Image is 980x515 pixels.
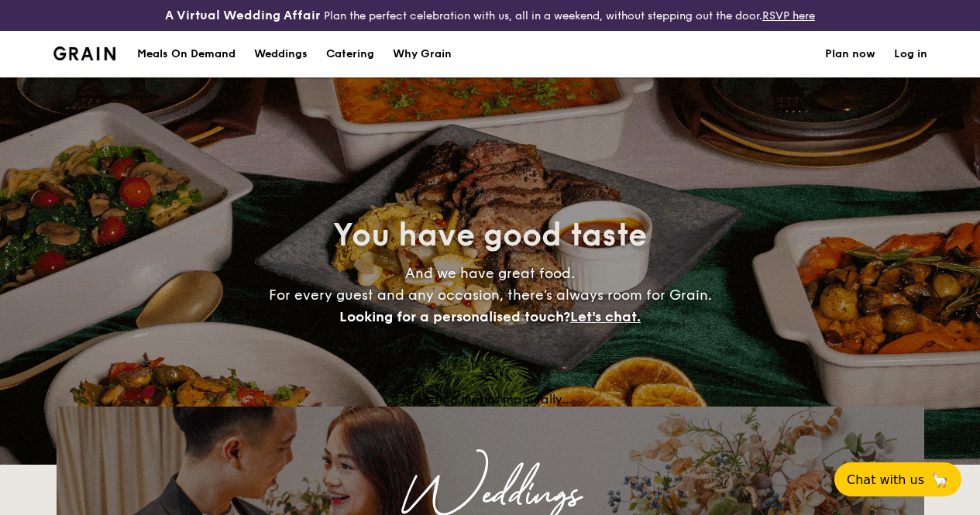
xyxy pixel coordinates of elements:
[245,31,317,77] a: Weddings
[383,31,461,77] a: Why Grain
[254,31,308,77] div: Weddings
[570,308,641,325] span: Let's chat.
[326,31,374,77] h1: Catering
[128,31,245,77] a: Meals On Demand
[393,31,452,77] div: Why Grain
[163,6,817,25] div: Plan the perfect celebration with us, all in a weekend, without stepping out the door.
[57,392,924,407] div: Loading menus magically...
[53,46,116,60] a: Logotype
[193,481,788,509] div: Weddings
[339,308,570,325] span: Looking for a personalised touch?
[333,217,647,254] span: You have good taste
[317,31,383,77] a: Catering
[137,31,236,77] div: Meals On Demand
[165,6,321,25] h4: A Virtual Wedding Affair
[894,31,927,77] a: Log in
[930,471,949,489] span: 🦙
[269,265,712,325] span: And we have great food. For every guest and any occasion, there’s always room for Grain.
[825,31,875,77] a: Plan now
[53,46,116,60] img: Grain
[762,9,815,22] a: RSVP here
[847,472,924,487] span: Chat with us
[834,462,961,496] button: Chat with us🦙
